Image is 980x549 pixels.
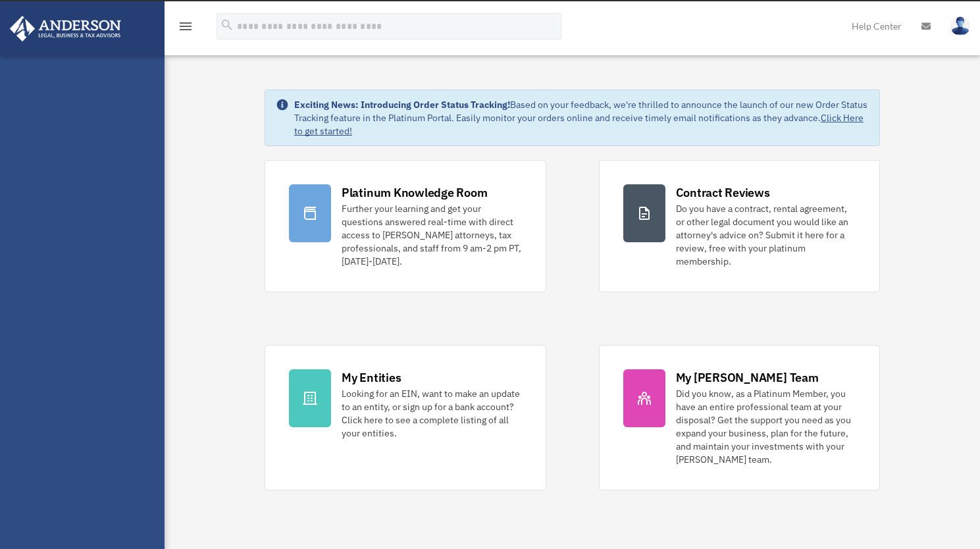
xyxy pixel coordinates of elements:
[342,387,522,440] div: Looking for an EIN, want to make an update to an entity, or sign up for a bank account? Click her...
[178,23,193,34] a: menu
[676,184,770,201] div: Contract Reviews
[294,112,864,137] a: Click Here to get started!
[342,202,522,268] div: Further your learning and get your questions answered real-time with direct access to [PERSON_NAM...
[950,16,970,36] img: User Pic
[676,387,856,466] div: Did you know, as a Platinum Member, you have an entire professional team at your disposal? Get th...
[676,369,819,386] div: My [PERSON_NAME] Team
[294,98,869,138] div: Based on your feedback, we're thrilled to announce the launch of our new Order Status Tracking fe...
[599,345,881,490] a: My [PERSON_NAME] Team Did you know, as a Platinum Member, you have an entire professional team at...
[6,16,125,41] img: Anderson Advisors Platinum Portal
[599,160,881,292] a: Contract Reviews Do you have a contract, rental agreement, or other legal document you would like...
[265,345,546,490] a: My Entities Looking for an EIN, want to make an update to an entity, or sign up for a bank accoun...
[220,18,234,32] i: search
[342,184,488,201] div: Platinum Knowledge Room
[342,369,401,386] div: My Entities
[676,202,856,268] div: Do you have a contract, rental agreement, or other legal document you would like an attorney's ad...
[294,99,510,111] strong: Exciting News: Introducing Order Status Tracking!
[178,18,193,34] i: menu
[265,160,546,292] a: Platinum Knowledge Room Further your learning and get your questions answered real-time with dire...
